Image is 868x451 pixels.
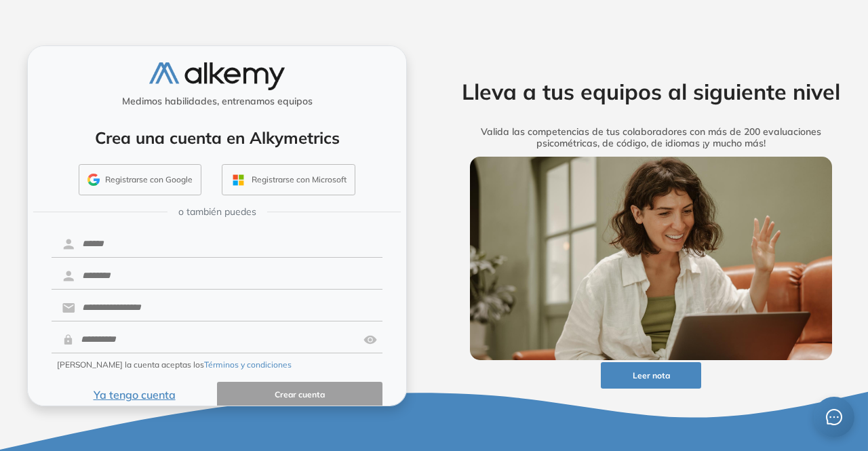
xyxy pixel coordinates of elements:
h2: Lleva a tus equipos al siguiente nivel [450,79,852,104]
button: Registrarse con Google [79,164,201,195]
img: OUTLOOK_ICON [231,172,246,188]
h5: Valida las competencias de tus colaboradores con más de 200 evaluaciones psicométricas, de código... [450,126,852,149]
button: Términos y condiciones [204,359,292,371]
img: logo-alkemy [149,62,285,90]
button: Crear cuenta [217,382,382,408]
button: Registrarse con Microsoft [222,164,355,195]
span: o también puedes [178,205,256,219]
span: [PERSON_NAME] la cuenta aceptas los [57,359,292,371]
img: img-more-info [470,157,833,361]
img: asd [363,327,377,353]
span: message [826,409,842,425]
h4: Crea una cuenta en Alkymetrics [45,128,389,148]
button: Ya tengo cuenta [52,382,217,408]
img: GMAIL_ICON [87,174,100,186]
h5: Medimos habilidades, entrenamos equipos [33,96,401,107]
button: Leer nota [601,362,702,389]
